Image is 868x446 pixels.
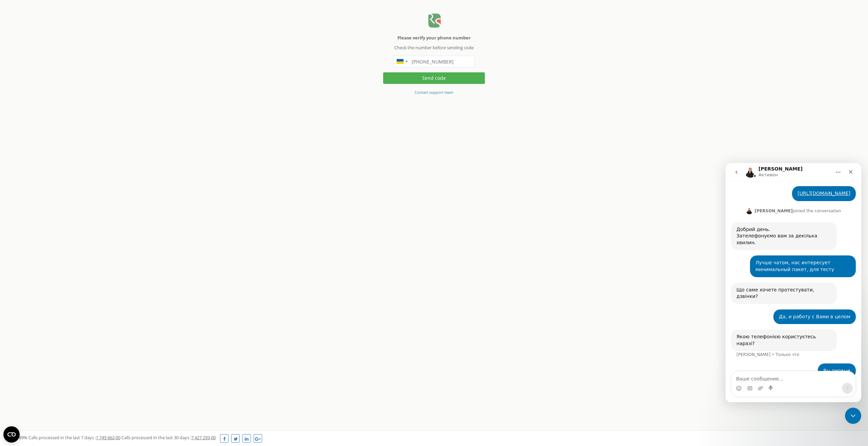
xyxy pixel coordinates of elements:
div: Telephone country code [394,56,410,67]
iframe: Intercom live chat [726,163,861,402]
b: Please verify your phone number [397,35,471,41]
span: Calls processed in the last 7 days : [28,434,120,441]
iframe: Intercom live chat [845,408,861,424]
button: Send code [383,72,485,84]
a: Contact support team [415,89,453,95]
u: 1 745 662,00 [96,434,120,441]
small: Contact support team [415,90,453,95]
u: 7 427 293,00 [191,434,216,441]
img: Ringostat Logo [427,14,441,29]
input: 050 123 4567 [394,56,475,67]
span: Calls processed in the last 30 days : [121,434,216,441]
button: Open CMP widget [3,426,20,443]
p: Check the number before sending code [383,44,485,51]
